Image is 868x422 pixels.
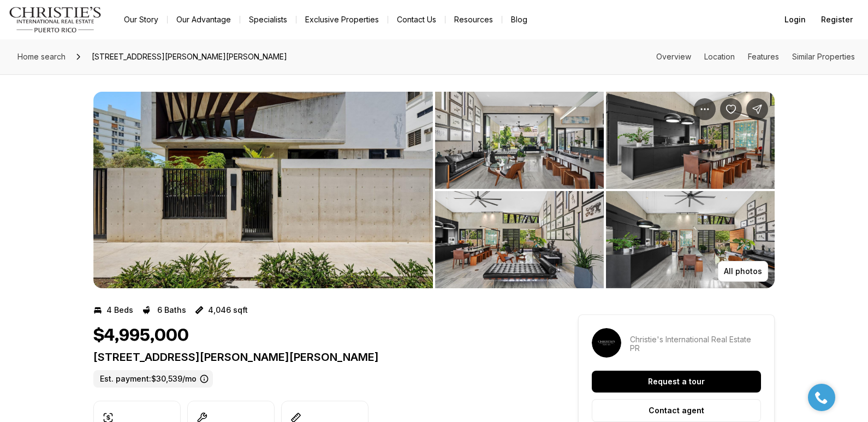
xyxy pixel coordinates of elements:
a: Home search [13,48,70,66]
button: Share Property: 1211 LUCHETTI [746,98,768,120]
p: [STREET_ADDRESS][PERSON_NAME][PERSON_NAME] [93,350,539,364]
button: Property options [694,98,716,120]
span: Login [784,15,806,24]
button: Login [778,9,812,31]
div: Listing Photos [93,92,775,288]
a: Specialists [240,12,296,27]
a: Skip to: Location [704,52,735,61]
li: 2 of 11 [435,92,775,288]
a: Our Story [115,12,167,27]
button: 6 Baths [142,301,186,319]
button: Request a tour [592,371,761,393]
span: Home search [17,52,66,61]
button: View image gallery [435,191,604,288]
a: Exclusive Properties [296,12,388,27]
button: Save Property: 1211 LUCHETTI [720,98,742,120]
button: View image gallery [435,92,604,189]
a: Our Advantage [168,12,240,27]
a: Resources [445,12,502,27]
img: logo [9,7,102,33]
p: 4 Beds [106,306,133,314]
button: All photos [718,261,768,282]
span: Register [821,15,853,24]
p: Christie's International Real Estate PR [630,335,761,353]
p: Contact agent [649,406,704,415]
li: 1 of 11 [93,92,433,288]
a: Skip to: Overview [656,52,691,61]
a: Skip to: Similar Properties [792,52,855,61]
button: Register [815,9,859,31]
a: Blog [502,12,536,27]
button: View image gallery [93,92,433,288]
button: Contact agent [592,399,761,422]
nav: Page section menu [656,52,855,61]
button: View image gallery [606,191,775,288]
button: Contact Us [388,12,445,27]
a: Skip to: Features [748,52,779,61]
h1: $4,995,000 [93,325,189,346]
p: 4,046 sqft [208,306,248,314]
span: [STREET_ADDRESS][PERSON_NAME][PERSON_NAME] [87,48,292,66]
label: Est. payment: $30,539/mo [93,370,213,388]
p: All photos [724,267,762,276]
p: 6 Baths [157,306,186,314]
button: View image gallery [606,92,775,189]
p: Request a tour [648,377,705,386]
